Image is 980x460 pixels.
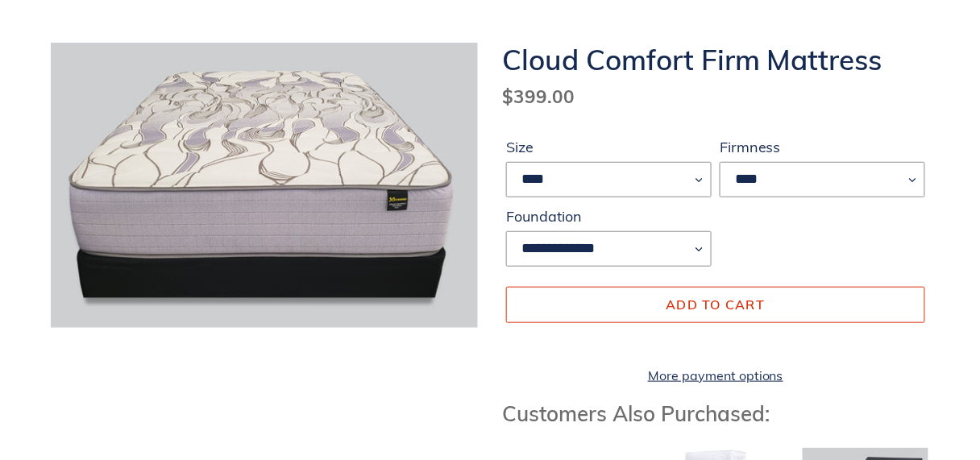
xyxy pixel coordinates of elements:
[506,136,712,158] label: Size
[502,401,929,426] h3: Customers Also Purchased:
[506,287,925,322] button: Add to cart
[502,85,575,108] span: $399.00
[720,136,925,158] label: Firmness
[506,205,712,227] label: Foundation
[502,43,929,77] h1: Cloud Comfort Firm Mattress
[506,366,925,385] a: More payment options
[666,296,765,313] span: Add to cart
